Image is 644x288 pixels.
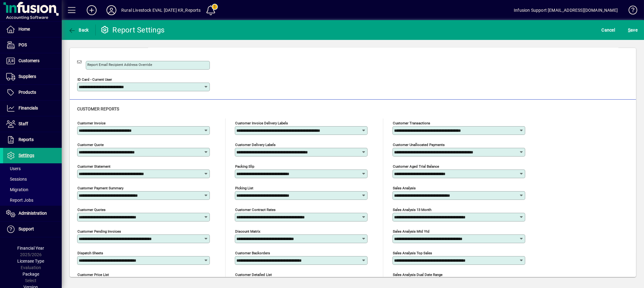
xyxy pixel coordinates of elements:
[77,77,112,82] mat-label: ID Card - Current User
[3,37,62,53] a: POS
[19,153,34,158] span: Settings
[19,226,34,231] span: Support
[235,229,260,234] mat-label: Discount Matrix
[68,28,89,32] span: Back
[393,208,431,212] mat-label: Sales analysis 13 month
[393,273,442,277] mat-label: Sales analysis dual date range
[19,74,36,79] span: Suppliers
[3,195,62,205] a: Report Jobs
[3,163,62,174] a: Users
[19,42,27,47] span: POS
[6,187,28,192] span: Migration
[600,24,617,36] button: Cancel
[393,186,416,190] mat-label: Sales analysis
[77,143,104,147] mat-label: Customer quote
[77,106,119,111] span: Customer reports
[19,27,30,32] span: Home
[6,166,21,171] span: Users
[18,246,44,251] span: Financial Year
[77,208,106,212] mat-label: Customer quotes
[67,24,90,36] button: Back
[6,177,27,182] span: Sessions
[3,174,62,184] a: Sessions
[124,37,154,49] button: Add
[121,5,201,15] div: Rural Livestock EVAL [DATE] KR_Reports
[102,5,121,16] button: Profile
[393,164,439,169] mat-label: Customer aged trial balance
[77,251,103,255] mat-label: Dispatch sheets
[235,208,276,212] mat-label: Customer Contract Rates
[235,186,253,190] mat-label: Picking List
[77,121,106,125] mat-label: Customer invoice
[393,229,430,234] mat-label: Sales analysis mtd ytd
[19,137,34,142] span: Reports
[19,90,36,95] span: Products
[3,22,62,37] a: Home
[3,85,62,100] a: Products
[235,143,276,147] mat-label: Customer delivery labels
[235,164,254,169] mat-label: Packing Slip
[23,272,39,277] span: Package
[3,184,62,195] a: Migration
[3,101,62,116] a: Financials
[3,116,62,132] a: Staff
[87,62,152,67] mat-label: Report Email Recipient Address Override
[77,186,123,190] mat-label: Customer Payment Summary
[235,273,272,277] mat-label: Customer Detailed List
[100,25,165,35] div: Report Settings
[18,259,44,264] span: Licensee Type
[77,229,121,234] mat-label: Customer pending invoices
[628,28,630,32] span: S
[3,53,62,69] a: Customers
[77,164,110,169] mat-label: Customer statement
[602,25,615,35] span: Cancel
[3,206,62,221] a: Administration
[19,211,47,216] span: Administration
[3,132,62,148] a: Reports
[19,58,39,63] span: Customers
[19,121,28,126] span: Staff
[19,105,38,110] span: Financials
[235,121,288,125] mat-label: Customer invoice delivery labels
[628,25,638,35] span: ave
[393,251,432,255] mat-label: Sales analysis top sales
[82,5,102,16] button: Add
[3,221,62,237] a: Support
[3,69,62,84] a: Suppliers
[393,143,445,147] mat-label: Customer unallocated payments
[514,5,618,15] div: Infusion Support [EMAIL_ADDRESS][DOMAIN_NAME]
[624,1,636,21] a: Knowledge Base
[235,251,270,255] mat-label: Customer Backorders
[62,24,96,36] app-page-header-button: Back
[77,273,109,277] mat-label: Customer Price List
[626,24,639,36] button: Save
[393,121,430,125] mat-label: Customer transactions
[6,198,33,203] span: Report Jobs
